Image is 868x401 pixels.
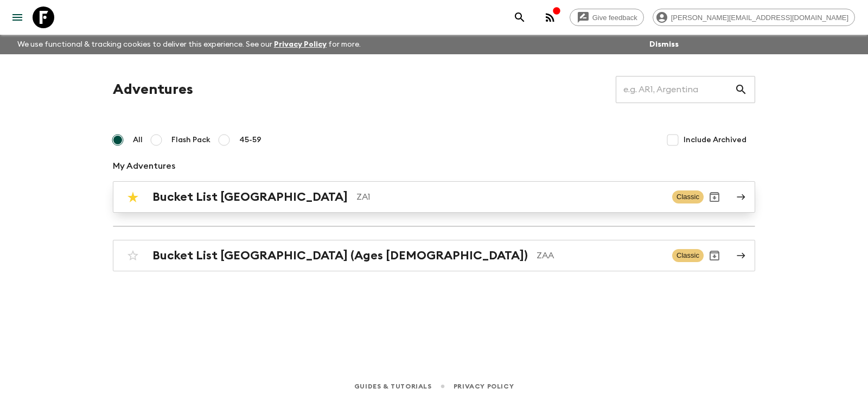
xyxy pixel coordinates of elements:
[509,7,531,28] button: search adventures
[113,79,193,100] h1: Adventures
[537,249,663,262] p: ZAA
[704,245,725,266] button: Archive
[704,186,725,208] button: Archive
[239,135,261,145] span: 45-59
[672,190,704,203] span: Classic
[171,135,210,145] span: Flash Pack
[672,249,704,262] span: Classic
[133,135,143,145] span: All
[152,249,528,263] h2: Bucket List [GEOGRAPHIC_DATA] (Ages [DEMOGRAPHIC_DATA])
[454,380,514,392] a: Privacy Policy
[354,380,432,392] a: Guides & Tutorials
[113,160,755,173] p: My Adventures
[13,35,365,54] p: We use functional & tracking cookies to deliver this experience. See our for more.
[274,41,327,48] a: Privacy Policy
[113,181,755,213] a: Bucket List [GEOGRAPHIC_DATA]ZA1ClassicArchive
[616,74,735,105] input: e.g. AR1, Argentina
[356,190,663,203] p: ZA1
[570,9,644,26] a: Give feedback
[653,9,855,26] div: [PERSON_NAME][EMAIL_ADDRESS][DOMAIN_NAME]
[113,240,755,271] a: Bucket List [GEOGRAPHIC_DATA] (Ages [DEMOGRAPHIC_DATA])ZAAClassicArchive
[684,135,746,145] span: Include Archived
[7,7,28,28] button: menu
[586,14,643,22] span: Give feedback
[647,37,681,52] button: Dismiss
[665,14,854,22] span: [PERSON_NAME][EMAIL_ADDRESS][DOMAIN_NAME]
[152,190,348,204] h2: Bucket List [GEOGRAPHIC_DATA]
